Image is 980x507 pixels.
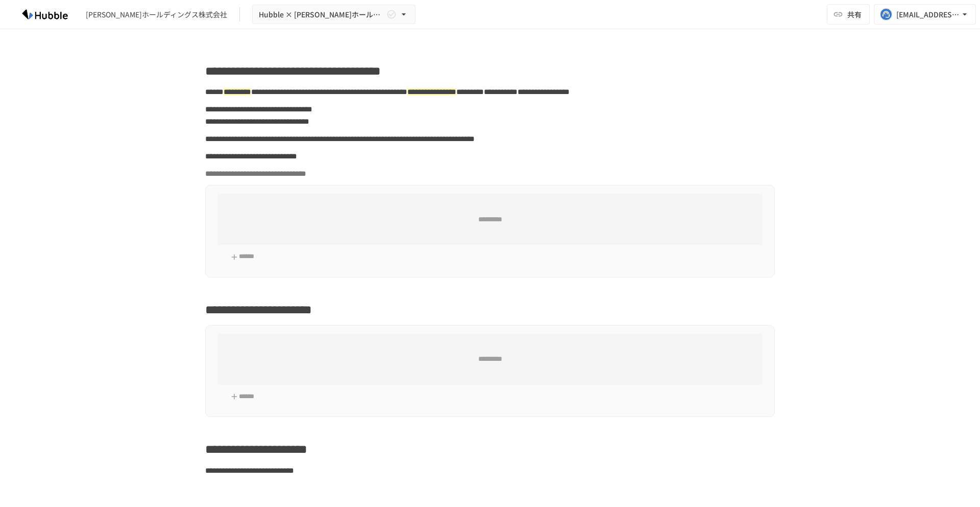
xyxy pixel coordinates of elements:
button: 共有 [827,4,870,25]
button: Hubble × [PERSON_NAME]ホールディングス株式会社 オンボーディングプロジェクト [252,5,415,25]
button: [EMAIL_ADDRESS][DOMAIN_NAME] [874,4,976,25]
div: [EMAIL_ADDRESS][DOMAIN_NAME] [896,8,960,21]
img: HzDRNkGCf7KYO4GfwKnzITak6oVsp5RHeZBEM1dQFiQ [12,6,78,22]
span: 共有 [847,9,862,20]
div: [PERSON_NAME]ホールディングス株式会社 [86,9,227,20]
span: Hubble × [PERSON_NAME]ホールディングス株式会社 オンボーディングプロジェクト [259,8,384,21]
